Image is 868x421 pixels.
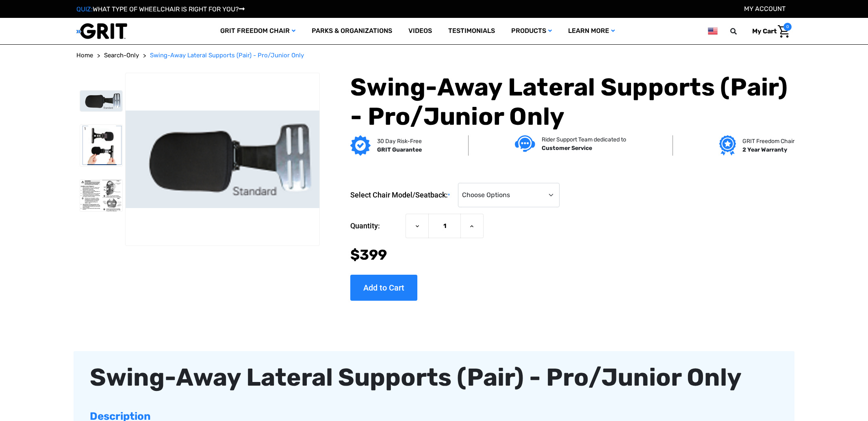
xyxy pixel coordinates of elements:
input: Search [734,23,746,40]
img: GRIT Guarantee [350,135,371,156]
span: QUIZ: [76,5,93,13]
a: Home [76,51,93,60]
img: GRIT All-Terrain Wheelchair and Mobility Equipment [76,23,127,39]
span: $399 [350,246,387,263]
strong: GRIT Guarantee [377,146,422,153]
img: Swing-Away Lateral Hardware for the GRIT Freedom Chair: Pro [126,111,319,208]
a: GRIT Freedom Chair [212,18,304,44]
span: 0 [783,23,792,31]
img: Cart [778,25,790,38]
span: Home [76,52,93,59]
img: us.png [708,26,718,36]
a: Search-Only [104,51,139,60]
label: Quantity: [350,214,401,238]
input: Add to Cart [350,275,417,301]
p: Rider Support Team dedicated to [542,135,626,144]
label: Select Chair Model/Seatback: [350,183,454,208]
img: Swing-Away Lateral Hardware for the GRIT Freedom Chair: Pro [80,91,122,112]
h1: Swing-Away Lateral Supports (Pair) - Pro/Junior Only [350,73,792,131]
img: Swing-Away Lateral Hardware for the GRIT Junior [80,125,122,166]
nav: Breadcrumb [76,51,792,60]
a: Parks & Organizations [304,18,400,44]
a: Learn More [560,18,623,44]
a: Videos [400,18,440,44]
strong: Customer Service [542,145,592,152]
p: 30 Day Risk-Free [377,137,422,145]
a: Account [744,5,786,13]
img: Grit freedom [719,135,736,156]
strong: 2 Year Warranty [742,146,787,153]
span: Swing-Away Lateral Supports (Pair) - Pro/Junior Only [150,52,304,59]
a: QUIZ:WHAT TYPE OF WHEELCHAIR IS RIGHT FOR YOU? [76,5,245,13]
a: Cart with 0 items [746,23,792,40]
p: GRIT Freedom Chair [742,137,794,145]
span: Search-Only [104,52,139,59]
img: Swing-Away Lateral Supports (Pair) - Pro/Junior Only [80,180,122,211]
a: Products [503,18,560,44]
div: Swing-Away Lateral Supports (Pair) - Pro/Junior Only [90,359,778,396]
a: Swing-Away Lateral Supports (Pair) - Pro/Junior Only [150,51,304,60]
a: Testimonials [440,18,503,44]
img: Customer service [515,135,535,152]
span: My Cart [752,27,777,35]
